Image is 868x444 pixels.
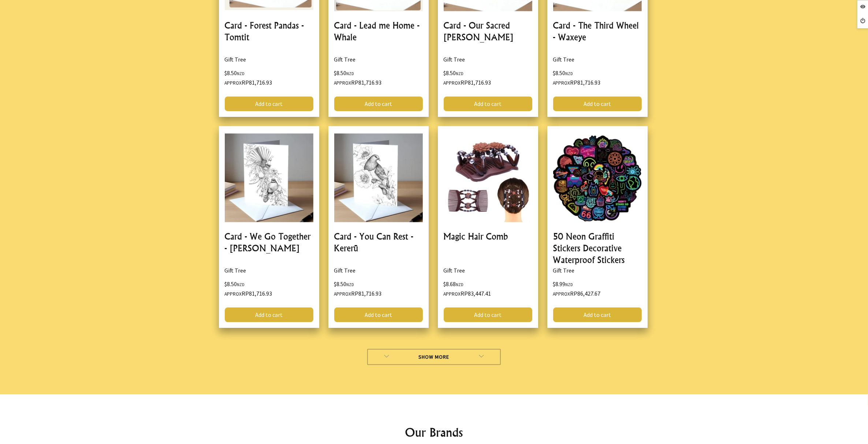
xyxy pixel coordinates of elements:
a: Add to cart [444,96,532,111]
a: Show More [367,349,501,365]
a: Add to cart [225,96,313,111]
a: Add to cart [553,307,642,322]
a: Add to cart [334,96,423,111]
a: Add to cart [444,307,532,322]
h2: Our Brands [217,423,651,441]
a: Add to cart [553,96,642,111]
a: Add to cart [334,307,423,322]
a: Add to cart [225,307,313,322]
